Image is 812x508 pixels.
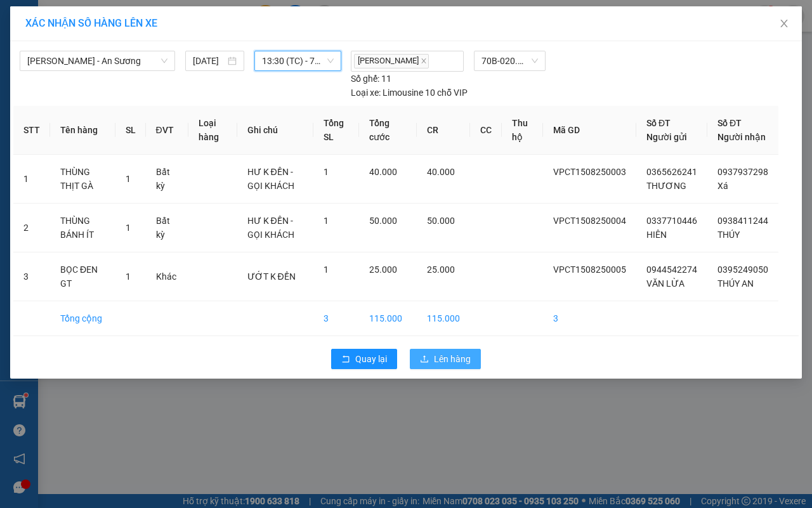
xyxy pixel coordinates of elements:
[481,51,538,70] span: 70B-020.62
[188,106,237,155] th: Loại hàng
[646,118,671,128] span: Số ĐT
[324,167,329,177] span: 1
[427,264,455,275] span: 25.000
[369,216,397,226] span: 50.000
[13,252,50,301] td: 3
[354,54,429,68] span: [PERSON_NAME]
[717,230,740,240] span: THÚY
[359,301,416,336] td: 115.000
[13,155,50,204] td: 1
[4,82,133,89] span: [PERSON_NAME]:
[146,155,188,204] td: Bất kỳ
[427,167,455,177] span: 40.000
[100,7,174,18] strong: ĐỒNG PHƯỚC
[351,72,391,86] div: 11
[717,264,768,275] span: 0395249050
[27,51,167,70] span: Châu Thành - An Sương
[50,204,115,252] td: THÙNG BÁNH ÍT
[50,106,115,155] th: Tên hàng
[766,6,802,42] button: Close
[126,271,131,282] span: 1
[247,167,294,191] span: HƯ K ĐỀN -GỌI KHÁCH
[717,167,768,177] span: 0937937298
[646,278,684,289] span: VĂN LỪA
[355,352,387,366] span: Quay lại
[13,106,50,155] th: STT
[434,352,471,366] span: Lên hàng
[28,92,77,100] span: 12:50:01 [DATE]
[543,106,636,155] th: Mã GD
[502,106,543,155] th: Thu hộ
[100,20,171,36] span: Bến xe [GEOGRAPHIC_DATA]
[126,223,131,233] span: 1
[341,355,350,365] span: rollback
[313,301,359,336] td: 3
[13,204,50,252] td: 2
[543,301,636,336] td: 3
[646,264,697,275] span: 0944542274
[100,56,155,64] span: Hotline: 19001152
[470,106,502,155] th: CC
[331,349,397,369] button: rollbackQuay lại
[146,252,188,301] td: Khác
[63,81,133,90] span: VPCT1508250005
[25,17,157,29] span: XÁC NHẬN SỐ HÀNG LÊN XE
[421,58,427,64] span: close
[262,51,333,70] span: 13:30 (TC) - 70B-020.62
[247,271,296,282] span: ƯỚT K ĐỀN
[247,216,294,240] span: HƯ K ĐỀN -GỌI KHÁCH
[417,106,470,155] th: CR
[115,106,146,155] th: SL
[351,86,468,100] div: Limousine 10 chỗ VIP
[126,174,131,184] span: 1
[359,106,416,155] th: Tổng cước
[100,38,174,54] span: 01 Võ Văn Truyện, KP.1, Phường 2
[717,216,768,226] span: 0938411244
[146,106,188,155] th: ĐVT
[50,155,115,204] td: THÙNG THỊT GÀ
[717,118,742,128] span: Số ĐT
[427,216,455,226] span: 50.000
[646,167,697,177] span: 0365626241
[553,167,626,177] span: VPCT1508250003
[717,278,754,289] span: THÚY AN
[351,86,381,100] span: Loại xe:
[410,349,481,369] button: uploadLên hàng
[717,181,728,191] span: Xá
[417,301,470,336] td: 115.000
[553,216,626,226] span: VPCT1508250004
[369,167,397,177] span: 40.000
[146,204,188,252] td: Bất kỳ
[324,216,329,226] span: 1
[420,355,429,365] span: upload
[646,216,697,226] span: 0337710446
[646,181,686,191] span: THƯƠNG
[4,8,61,63] img: logo
[646,230,667,240] span: HIÊN
[324,264,329,275] span: 1
[779,18,789,29] span: close
[369,264,397,275] span: 25.000
[4,92,77,100] span: In ngày:
[351,72,379,86] span: Số ghế:
[237,106,314,155] th: Ghi chú
[553,264,626,275] span: VPCT1508250005
[193,54,225,68] input: 15/08/2025
[34,68,155,79] span: -----------------------------------------
[50,252,115,301] td: BỌC ĐEN GT
[50,301,115,336] td: Tổng cộng
[646,132,687,142] span: Người gửi
[313,106,359,155] th: Tổng SL
[717,132,766,142] span: Người nhận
